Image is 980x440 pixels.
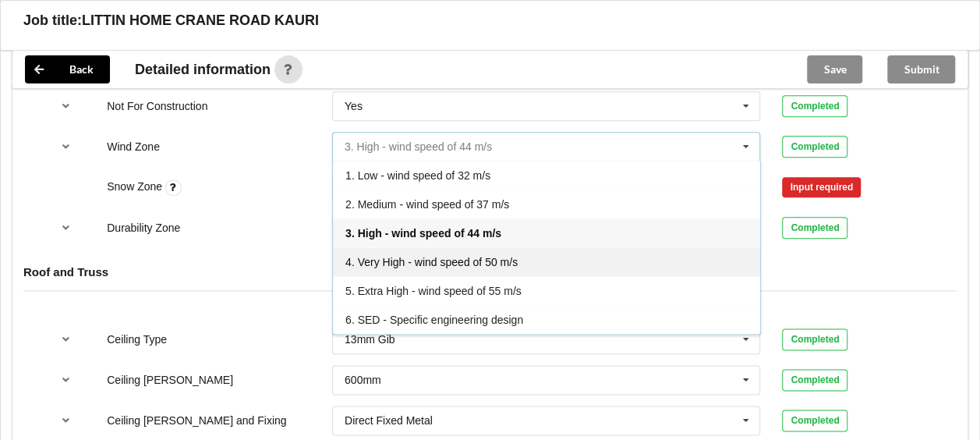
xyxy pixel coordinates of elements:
h4: Roof and Truss [23,264,957,279]
span: 5. Extra High - wind speed of 55 m/s [345,285,522,297]
label: Ceiling [PERSON_NAME] and Fixing [107,414,286,427]
button: Back [25,55,110,83]
div: Direct Fixed Metal [345,415,433,426]
div: Yes [345,101,363,112]
span: 2. Medium - wind speed of 37 m/s [345,198,509,211]
div: Input required [782,177,861,197]
div: 13mm Gib [345,334,395,345]
label: Durability Zone [107,222,180,234]
label: Ceiling [PERSON_NAME] [107,374,233,386]
label: Not For Construction [107,100,207,112]
button: reference-toggle [51,325,81,353]
button: reference-toggle [51,133,81,161]
span: 4. Very High - wind speed of 50 m/s [345,256,518,268]
span: Detailed information [135,62,271,76]
span: 1. Low - wind speed of 32 m/s [345,169,490,182]
h3: Job title: [23,12,82,30]
div: Completed [782,136,847,158]
div: Completed [782,369,847,391]
label: Ceiling Type [107,333,167,346]
label: Snow Zone [107,180,165,193]
div: Completed [782,410,847,431]
button: reference-toggle [51,406,81,435]
div: 600mm [345,374,381,385]
h3: LITTIN HOME CRANE ROAD KAURI [82,12,319,30]
label: Wind Zone [107,140,160,153]
div: Completed [782,217,847,239]
button: reference-toggle [51,214,81,242]
div: Completed [782,95,847,117]
span: 6. SED - Specific engineering design [345,314,523,326]
span: 3. High - wind speed of 44 m/s [345,227,501,240]
button: reference-toggle [51,92,81,120]
button: reference-toggle [51,366,81,394]
div: Completed [782,328,847,350]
